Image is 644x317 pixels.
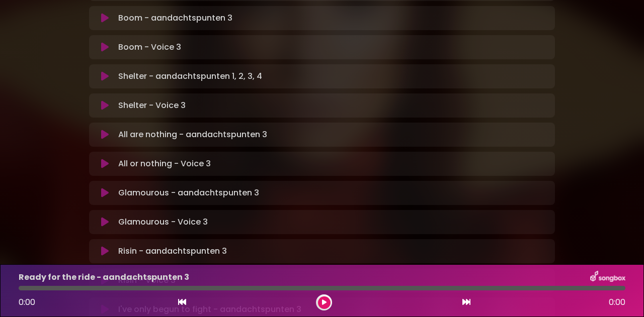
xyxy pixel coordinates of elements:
p: Glamourous - aandachtspunten 3 [118,187,259,199]
span: 0:00 [19,296,35,308]
p: All are nothing - aandachtspunten 3 [118,129,267,141]
p: Boom - Voice 3 [118,41,181,53]
p: All or nothing - Voice 3 [118,158,211,170]
p: Shelter - aandachtspunten 1, 2, 3, 4 [118,70,262,82]
span: 0:00 [609,296,625,308]
p: Shelter - Voice 3 [118,99,186,112]
img: songbox-logo-white.png [590,271,625,284]
p: Risin - aandachtspunten 3 [118,245,227,257]
p: Glamourous - Voice 3 [118,216,208,228]
p: Boom - aandachtspunten 3 [118,12,232,24]
p: Ready for the ride - aandachtspunten 3 [19,271,189,283]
